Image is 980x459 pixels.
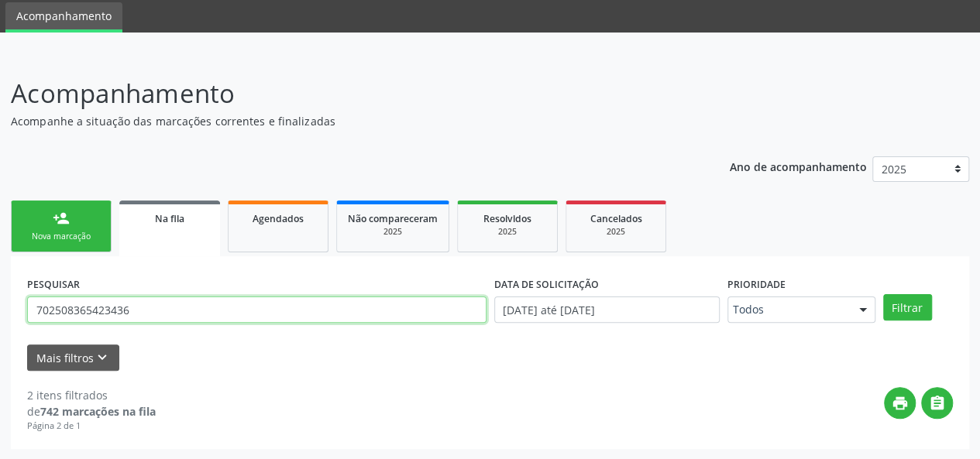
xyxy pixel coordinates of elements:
label: Prioridade [727,272,786,296]
button: Filtrar [883,294,932,320]
div: Nova marcação [22,231,100,242]
span: Resolvidos [483,212,531,225]
button: Mais filtroskeyboard_arrow_down [27,344,119,372]
div: de [27,403,156,420]
p: Acompanhamento [11,74,682,113]
label: DATA DE SOLICITAÇÃO [494,272,599,296]
input: Nome, CNS [27,296,487,323]
a: Acompanhamento [5,2,122,33]
i:  [929,395,946,412]
span: Agendados [253,212,304,225]
div: 2025 [348,226,438,238]
label: PESQUISAR [27,272,80,296]
div: Página 2 de 1 [27,420,156,433]
input: Selecione um intervalo [494,296,720,323]
div: person_add [53,210,70,227]
i: print [892,395,909,412]
div: 2025 [577,226,655,238]
i: keyboard_arrow_down [94,349,111,366]
span: Não compareceram [348,212,438,225]
span: Todos [733,302,844,317]
strong: 742 marcações na fila [40,404,156,419]
span: Cancelados [590,212,642,225]
div: 2 itens filtrados [27,387,156,403]
p: Acompanhe a situação das marcações correntes e finalizadas [11,113,682,129]
p: Ano de acompanhamento [730,156,867,176]
div: 2025 [469,226,546,238]
span: Na fila [155,212,184,225]
button: print [884,387,916,419]
button:  [921,387,953,419]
